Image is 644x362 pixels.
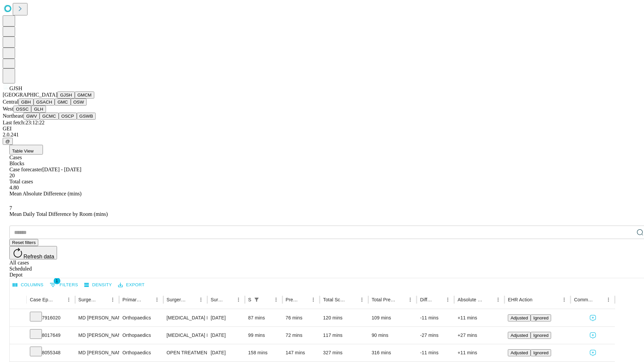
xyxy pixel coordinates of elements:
button: Reset filters [9,239,38,246]
button: Sort [484,295,493,304]
button: Menu [443,295,452,304]
span: Mean Absolute Difference (mins) [9,191,82,196]
div: Absolute Difference [458,297,483,302]
span: 7 [9,205,12,211]
span: Ignored [533,350,548,355]
button: GMCM [75,92,94,99]
button: Export [116,280,146,290]
div: +11 mins [458,344,501,361]
button: Menu [357,295,367,304]
div: 99 mins [248,327,279,344]
div: MD [PERSON_NAME] [PERSON_NAME] [78,309,116,326]
button: GCMC [40,113,59,120]
button: Menu [64,295,73,304]
button: @ [3,138,13,145]
div: 316 mins [372,344,414,361]
button: Menu [108,295,117,304]
div: 109 mins [372,309,414,326]
div: Orthopaedics [122,327,160,344]
button: Adjusted [508,314,531,321]
button: Sort [533,295,542,304]
div: -27 mins [420,327,451,344]
span: Case forecaster [9,167,42,172]
span: Northeast [3,113,23,119]
div: 76 mins [286,309,317,326]
button: Sort [143,295,152,304]
button: GSWB [77,113,96,120]
button: Menu [196,295,206,304]
div: MD [PERSON_NAME] [PERSON_NAME] [78,344,116,361]
span: [DATE] - [DATE] [42,167,81,172]
div: +27 mins [458,327,501,344]
div: 1 active filter [252,295,261,304]
button: Ignored [531,314,551,321]
span: Mean Daily Total Difference by Room (mins) [9,211,108,217]
button: OSSC [13,106,32,113]
div: 8055348 [30,344,72,361]
div: 158 mins [248,344,279,361]
div: 87 mins [248,309,279,326]
button: Adjusted [508,349,531,356]
button: GWV [23,113,40,120]
div: Total Scheduled Duration [323,297,347,302]
div: [DATE] [211,344,241,361]
button: GBH [18,99,34,106]
div: OPEN TREATMENT [MEDICAL_DATA] [167,344,204,361]
button: Expand [13,347,23,359]
button: Sort [224,295,234,304]
button: Density [83,280,114,290]
div: Difference [420,297,433,302]
button: Show filters [48,280,80,290]
button: OSCP [59,113,77,120]
span: Adjusted [511,315,528,320]
div: 120 mins [323,309,365,326]
span: Table View [12,148,34,154]
button: Sort [594,295,604,304]
div: 8017649 [30,327,72,344]
button: Expand [13,330,23,342]
button: GJSH [57,92,75,99]
div: GEI [3,126,641,132]
div: 90 mins [372,327,414,344]
div: Primary Service [122,297,142,302]
div: 327 mins [323,344,365,361]
div: 117 mins [323,327,365,344]
button: Sort [55,295,64,304]
div: Surgery Date [211,297,224,302]
span: Central [3,99,18,105]
div: 147 mins [286,344,317,361]
button: Table View [9,145,43,155]
button: Menu [271,295,281,304]
span: Ignored [533,333,548,338]
div: MD [PERSON_NAME] [PERSON_NAME] [78,327,116,344]
span: Ignored [533,315,548,320]
span: Adjusted [511,333,528,338]
button: Menu [406,295,415,304]
button: Refresh data [9,246,57,259]
div: Case Epic Id [30,297,54,302]
button: Adjusted [508,332,531,339]
span: @ [5,139,10,144]
div: [DATE] [211,327,241,344]
span: [GEOGRAPHIC_DATA] [3,92,57,98]
span: Last fetch: 23:12:22 [3,120,45,125]
div: +11 mins [458,309,501,326]
span: Reset filters [12,240,36,245]
div: [DATE] [211,309,241,326]
button: Menu [493,295,503,304]
span: Total cases [9,179,33,184]
button: GMC [55,99,70,106]
div: 72 mins [286,327,317,344]
div: -11 mins [420,344,451,361]
div: Orthopaedics [122,309,160,326]
span: GJSH [9,85,22,91]
div: [MEDICAL_DATA] MEDIAL OR LATERAL MENISCECTOMY [167,309,204,326]
div: Comments [574,297,593,302]
button: Ignored [531,332,551,339]
div: Orthopaedics [122,344,160,361]
button: Sort [348,295,357,304]
button: Menu [559,295,569,304]
button: Menu [604,295,613,304]
span: 1 [54,278,60,284]
button: GLH [31,106,46,113]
